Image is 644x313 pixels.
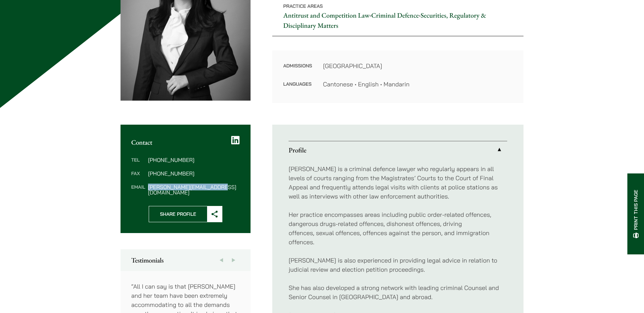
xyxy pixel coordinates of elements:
h2: Testimonials [131,256,240,264]
h2: Contact [131,138,240,146]
dd: [PHONE_NUMBER] [148,157,240,163]
dt: Tel [131,157,145,171]
dt: Languages [283,80,312,89]
dd: [PHONE_NUMBER] [148,171,240,176]
a: Criminal Defence [371,11,419,20]
p: [PERSON_NAME] is also experienced in providing legal advice in relation to judicial review and el... [289,256,507,274]
dt: Email [131,184,145,195]
span: Practice Areas [283,3,323,9]
a: Securities, Regulatory & Disciplinary Matters [283,11,486,30]
a: Profile [289,141,507,159]
span: Share Profile [149,206,207,222]
p: [PERSON_NAME] is a criminal defence lawyer who regularly appears in all levels of courts ranging ... [289,164,507,201]
button: Next [227,249,240,271]
button: Share Profile [149,206,222,222]
dd: Cantonese • English • Mandarin [323,80,513,89]
dt: Admissions [283,61,312,80]
a: LinkedIn [231,135,240,145]
a: Antitrust and Competition Law [283,11,369,20]
dt: Fax [131,171,145,184]
p: She has also developed a strong network with leading criminal Counsel and Senior Counsel in [GEOG... [289,283,507,301]
button: Previous [215,249,227,271]
p: Her practice encompasses areas including public order-related offences, dangerous drugs-related o... [289,210,507,247]
dd: [PERSON_NAME][EMAIL_ADDRESS][DOMAIN_NAME] [148,184,240,195]
dd: [GEOGRAPHIC_DATA] [323,61,513,70]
